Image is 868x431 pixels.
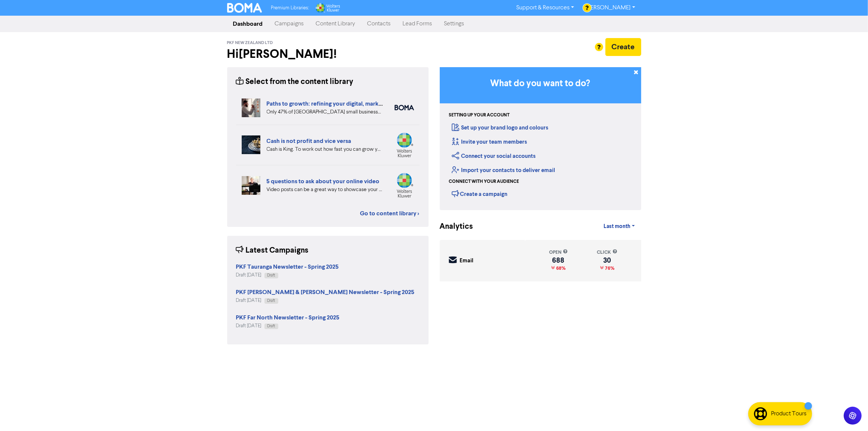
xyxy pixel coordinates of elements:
strong: PKF Far North Newsletter - Spring 2025 [236,314,340,321]
a: Support & Resources [510,2,580,14]
img: wolters_kluwer [395,173,414,198]
a: PKF Far North Newsletter - Spring 2025 [236,315,340,321]
div: Draft [DATE] [236,272,339,279]
div: Draft [DATE] [236,297,415,304]
a: Paths to growth: refining your digital, market and export strategies [267,100,443,107]
a: Connect your social accounts [452,153,536,160]
span: Draft [267,274,275,277]
div: Latest Campaigns [236,245,309,256]
div: Select from the content library [236,76,354,88]
a: Campaigns [269,16,310,31]
div: 688 [549,257,568,263]
a: Last month [598,219,641,234]
img: BOMA Logo [227,3,262,13]
span: Draft [267,299,275,303]
strong: PKF Tauranga Newsletter - Spring 2025 [236,263,339,271]
a: [PERSON_NAME] [580,2,641,14]
img: boma [395,105,414,110]
div: Email [460,257,474,265]
img: wolterskluwer [395,132,414,157]
div: Draft [DATE] [236,322,340,330]
div: Cash is King. To work out how fast you can grow your business, you need to look at your projected... [267,146,383,153]
a: Settings [438,16,470,31]
div: open [549,249,568,256]
a: Cash is not profit and vice versa [267,137,351,145]
a: Invite your team members [452,138,527,146]
strong: PKF [PERSON_NAME] & [PERSON_NAME] Newsletter - Spring 2025 [236,288,415,296]
a: 5 questions to ask about your online video [267,178,380,185]
a: Set up your brand logo and colours [452,124,549,131]
h3: What do you want to do? [451,78,630,89]
span: Last month [604,223,630,230]
div: Analytics [440,221,464,232]
div: Connect with your audience [449,178,519,185]
span: Draft [267,324,275,328]
span: PKF New Zealand Ltd [227,40,273,46]
div: Create a campaign [452,188,508,199]
button: Create [605,38,641,56]
h2: Hi [PERSON_NAME] ! [227,47,429,61]
div: 30 [597,257,617,263]
div: Video posts can be a great way to showcase your product and build brand trust and connections wit... [267,186,383,194]
a: PKF Tauranga Newsletter - Spring 2025 [236,264,339,270]
span: 68% [555,265,566,271]
div: click [597,249,617,256]
a: Import your contacts to deliver email [452,167,555,174]
span: Premium Libraries: [271,6,309,10]
a: Go to content library > [360,209,420,218]
div: Only 47% of New Zealand small businesses expect growth in 2025. We’ve highlighted four key ways y... [267,108,383,116]
a: Contacts [361,16,397,31]
a: Content Library [310,16,361,31]
a: Dashboard [227,16,269,31]
span: 76% [604,265,614,271]
a: Lead Forms [397,16,438,31]
img: Wolters Kluwer [315,3,340,13]
div: Setting up your account [449,112,510,119]
a: PKF [PERSON_NAME] & [PERSON_NAME] Newsletter - Spring 2025 [236,290,415,296]
div: Getting Started in BOMA [440,67,641,210]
